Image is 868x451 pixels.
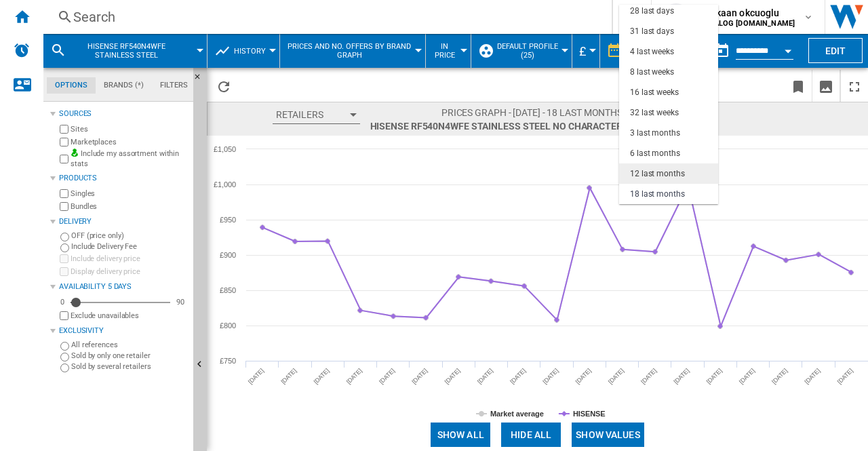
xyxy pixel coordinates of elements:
[630,5,674,17] div: 28 last days
[630,87,679,98] div: 16 last weeks
[630,46,674,58] div: 4 last weeks
[630,168,685,180] div: 12 last months
[630,128,680,139] div: 3 last months
[630,148,680,159] div: 6 last months
[630,26,674,37] div: 31 last days
[630,107,679,119] div: 32 last weeks
[630,66,674,78] div: 8 last weeks
[630,189,685,200] div: 18 last months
